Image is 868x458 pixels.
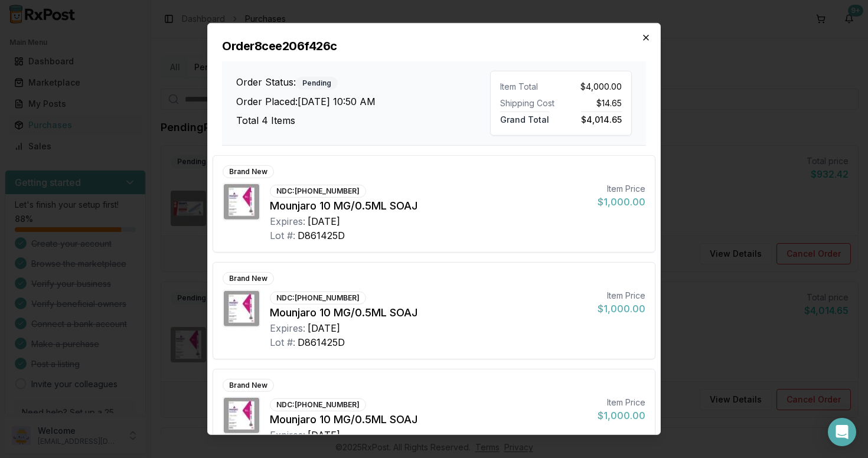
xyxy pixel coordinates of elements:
div: Shipping Cost [500,97,556,109]
div: $1,000.00 [598,302,645,316]
div: D861425D [298,335,345,349]
div: Lot #: [270,228,295,243]
span: Grand Total [500,112,549,125]
div: Expires: [270,321,305,335]
div: Item Price [598,183,645,195]
div: NDC: [PHONE_NUMBER] [270,292,366,305]
div: [DATE] [308,214,340,228]
h3: Total 4 Items [236,113,490,127]
div: Mounjaro 10 MG/0.5ML SOAJ [270,305,588,321]
div: D861425D [298,228,345,243]
img: Mounjaro 10 MG/0.5ML SOAJ [224,398,259,433]
div: $14.65 [566,97,622,109]
div: Expires: [270,214,305,228]
div: Mounjaro 10 MG/0.5ML SOAJ [270,198,588,214]
div: NDC: [PHONE_NUMBER] [270,185,366,198]
div: $1,000.00 [598,195,645,209]
div: Item Price [598,397,645,408]
div: $1,000.00 [598,408,645,423]
div: Item Price [598,290,645,302]
div: Pending [296,76,338,89]
h2: Order 8cee206f426c [222,38,646,54]
div: Lot #: [270,335,295,349]
div: [DATE] [308,321,340,335]
span: $4,014.65 [581,112,622,125]
h3: Order Status: [236,74,490,89]
div: Mounjaro 10 MG/0.5ML SOAJ [270,411,588,428]
div: Item Total [500,81,556,93]
div: Brand New [223,272,274,285]
img: Mounjaro 10 MG/0.5ML SOAJ [224,291,259,326]
div: [DATE] [308,428,340,442]
div: Brand New [223,165,274,178]
span: $4,000.00 [580,81,622,93]
h3: Order Placed: [DATE] 10:50 AM [236,94,490,108]
img: Mounjaro 10 MG/0.5ML SOAJ [224,184,259,220]
div: Brand New [223,379,274,392]
div: Expires: [270,428,305,442]
div: NDC: [PHONE_NUMBER] [270,398,366,411]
